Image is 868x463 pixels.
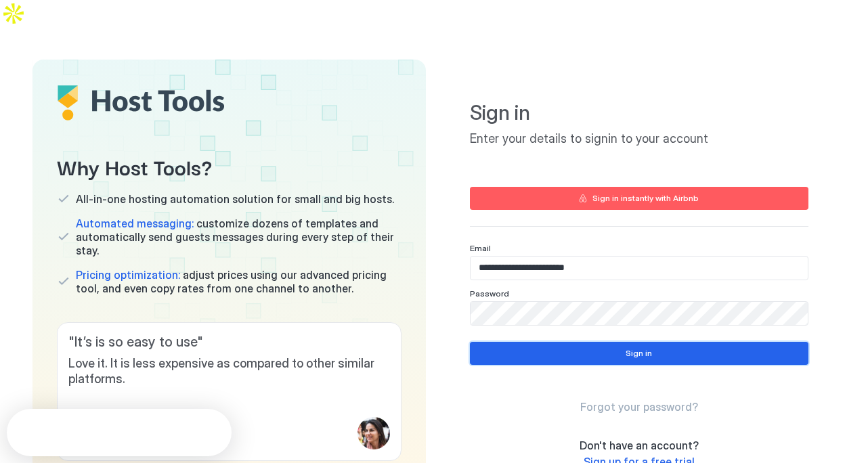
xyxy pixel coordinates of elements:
div: Sign in [626,347,652,359]
span: adjust prices using our advanced pricing tool, and even copy rates from one channel to another. [76,268,402,295]
span: " It’s is so easy to use " [68,334,390,351]
span: Why Host Tools? [57,151,402,181]
div: profile [357,417,390,449]
button: Sign in instantly with Airbnb [470,187,808,210]
span: All-in-one hosting automation solution for small and big hosts. [76,192,394,206]
span: Automated messaging: [76,217,194,230]
input: Input Field [471,302,808,325]
iframe: Intercom live chat [14,417,46,449]
span: Pricing optimization: [76,268,180,282]
input: Input Field [471,257,808,280]
span: Sign in [470,100,808,126]
span: Password [470,288,509,299]
iframe: Intercom live chat discovery launcher [7,409,232,456]
span: Forgot your password? [580,400,698,414]
span: Email [470,243,491,253]
button: Sign in [470,342,808,365]
a: Forgot your password? [580,400,698,414]
span: Don't have an account? [580,439,699,452]
span: customize dozens of templates and automatically send guests messages during every step of their s... [76,217,402,257]
span: Love it. It is less expensive as compared to other similar platforms. [68,356,390,387]
div: Sign in instantly with Airbnb [592,192,699,204]
span: Enter your details to signin to your account [470,131,808,147]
